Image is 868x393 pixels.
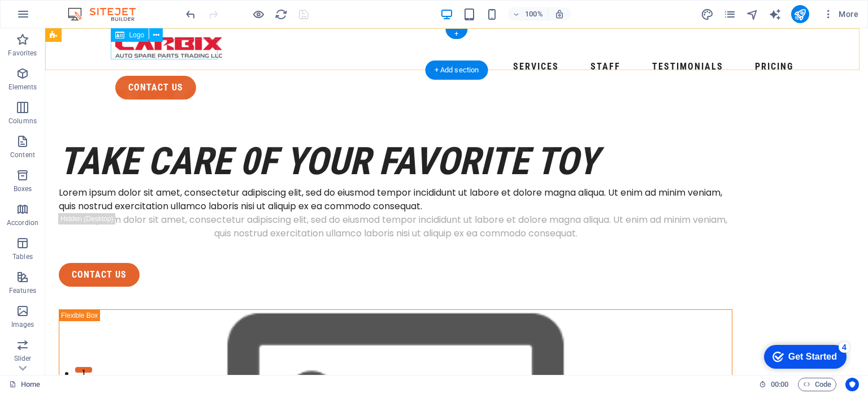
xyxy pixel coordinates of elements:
[508,7,548,21] button: 100%
[779,380,780,388] span: :
[525,7,543,21] h6: 100%
[274,7,288,21] button: reload
[129,32,144,38] span: Logo
[14,354,32,363] p: Slider
[723,8,736,21] i: Pages (Ctrl+Alt+S)
[33,12,82,23] div: Get Started
[701,7,714,21] button: design
[9,6,92,29] div: Get Started 4 items remaining, 20% complete
[8,116,37,126] p: Columns
[9,286,36,295] p: Features
[251,7,265,21] button: Click here to leave preview mode and continue editing
[791,5,809,23] button: publish
[10,150,35,159] p: Content
[426,61,488,80] div: + Add section
[84,2,95,14] div: 4
[771,378,788,391] span: 00 00
[554,9,565,19] i: On resize automatically adjust zoom level to fit chosen device.
[701,8,714,21] i: Design (Ctrl+Alt+Y)
[818,5,863,23] button: More
[769,7,782,21] button: text_generator
[65,7,150,21] img: Editor Logo
[823,8,858,20] span: More
[8,83,37,92] p: Elements
[793,8,806,21] i: Publish
[11,320,34,329] p: Images
[803,378,831,391] span: Code
[845,378,859,391] button: Usercentrics
[184,7,197,21] button: undo
[184,8,197,21] i: Undo: Change image (Ctrl+Z)
[723,7,737,21] button: pages
[746,7,759,21] button: navigator
[798,378,836,391] button: Code
[759,378,789,391] h6: Session time
[12,252,33,261] p: Tables
[445,29,467,39] div: +
[9,378,40,391] a: Click to cancel selection. Double-click to open Pages
[8,49,37,58] p: Favorites
[30,339,47,344] button: 1
[7,218,38,227] p: Accordion
[14,184,32,193] p: Boxes
[769,8,782,21] i: AI Writer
